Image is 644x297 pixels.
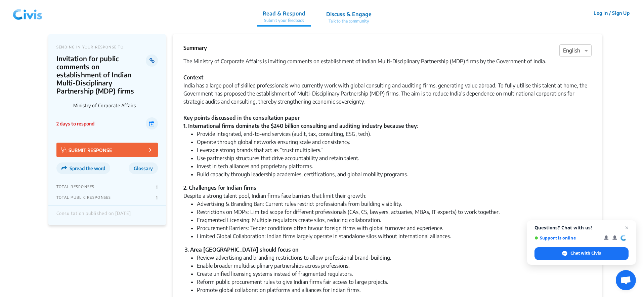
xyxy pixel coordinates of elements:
p: Talk to the community [326,18,372,24]
li: Use partnership structures that drive accountability and retain talent. [197,154,592,162]
div: Consultation published on [DATE] [56,211,131,220]
span: Questions? Chat with us! [534,225,629,230]
li: Fragmented Licensing: Multiple regulators create silos, reducing collaboration. [197,216,592,224]
p: Read & Respond [263,9,305,17]
li: Limited Global Collaboration: Indian firms largely operate in standalone silos without internatio... [197,232,592,240]
strong: 3. Area [GEOGRAPHIC_DATA] should focus on [185,246,299,253]
div: Despite a strong talent pool, Indian firms face barriers that limit their growth: [183,184,592,200]
strong: Key points discussed in the consultation paper 1. International firms dominate the $240 billion c... [183,114,417,129]
p: Discuss & Engage [326,10,372,18]
li: Invest in tech alliances and proprietary platforms. [197,162,592,170]
span: Close chat [623,224,631,232]
button: SUBMIT RESPONSE [56,143,158,157]
div: Open chat [616,270,636,290]
p: 2 days to respond [56,120,94,127]
li: Create unified licensing systems instead of fragmented regulators. [197,270,592,278]
strong: 2. Challenges for Indian firms [183,184,256,191]
p: Invitation for public comments on establishment of Indian Multi-Disciplinary Partnership (MDP) firms [56,54,146,95]
li: Review advertising and branding restrictions to allow professional brand-building. [197,254,592,262]
p: Submit your feedback [263,17,305,24]
strong: Context [183,74,203,81]
li: Advertising & Branding Ban: Current rules restrict professionals from building visibility. [197,200,592,208]
li: Operate through global networks ensuring scale and consistency. [197,138,592,146]
li: Reform public procurement rules to give Indian firms fair access to large projects. [197,278,592,286]
p: Summary [183,44,207,52]
li: Provide integrated, end-to-end services (audit, tax, consulting, ESG, tech). [197,130,592,138]
p: TOTAL PUBLIC RESPONSES [56,195,111,200]
li: Leverage strong brands that act as “trust multipliers.” [197,146,592,154]
span: Chat with Civis [570,250,601,256]
div: Chat with Civis [534,247,629,260]
p: TOTAL RESPONSES [56,184,95,190]
li: Restrictions on MDPs: Limited scope for different professionals (CAs, CS, lawyers, actuaries, MBA... [197,208,592,216]
p: SENDING IN YOUR RESPONSE TO [56,45,158,49]
li: Promote global collaboration platforms and alliances for Indian firms. [197,286,592,294]
li: Enable broader multidisciplinary partnerships across professions. [197,262,592,270]
p: Ministry of Corporate Affairs [73,103,158,108]
p: 1 [156,184,158,190]
li: Build capacity through leadership academies, certifications, and global mobility programs. [197,170,592,178]
p: 1 [156,195,158,200]
img: navlogo.png [10,3,45,23]
span: Spread the word [70,165,105,171]
img: Ministry of Corporate Affairs logo [56,98,71,112]
p: SUBMIT RESPONSE [61,146,112,154]
li: Procurement Barriers: Tender conditions often favour foreign firms with global turnover and exper... [197,224,592,232]
div: The Ministry of Corporate Affairs is inviting comments on establishment of Indian Multi-Disciplin... [183,57,592,130]
span: Support is online [534,235,599,240]
button: Log In / Sign Up [589,8,634,18]
button: Spread the word [56,162,110,174]
span: Glossary [134,165,153,171]
img: Vector.jpg [61,147,67,153]
button: Glossary [129,162,158,174]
